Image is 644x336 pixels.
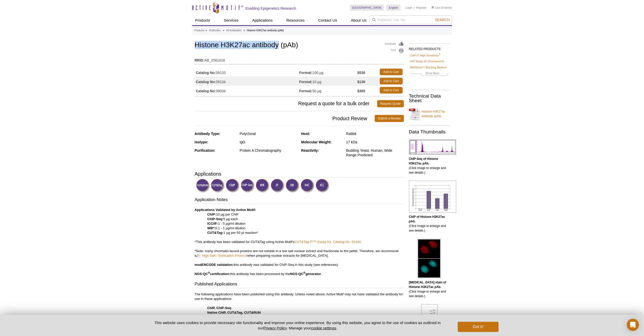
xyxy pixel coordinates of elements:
[301,148,319,152] strong: Reactivity:
[357,70,365,75] strong: $530
[417,239,441,278] img: Histone H3K27ac antibody (pAb) tested by immunofluorescence.
[195,272,230,276] b: NGS-QC certification:
[192,16,213,25] a: Products
[208,271,210,274] sup: ®
[357,89,365,93] strong: $305
[226,179,240,193] img: ChIP Validated
[458,322,498,332] button: Got it!
[435,18,450,22] span: Search
[286,179,300,193] img: Dot Blot Validated
[301,132,310,136] strong: Host:
[241,179,255,193] img: ChIP-Seq Validated
[350,5,384,11] a: [GEOGRAPHIC_DATA]
[194,28,204,33] a: Products
[380,69,403,75] a: Add to Cart
[409,181,456,213] img: Histone H3K27ac antibody (pAb) tested by ChIP.
[439,53,440,56] sup: ®
[409,215,445,223] b: ChIP of Histone H3K27ac pAb.
[196,253,247,258] a: High Salt / Sonication Protocol
[311,326,336,330] button: cookie settings
[410,65,447,70] a: MAXblock™ Blocking Medium
[303,271,305,274] sup: ®
[409,43,450,52] h2: RELATED PRODUCTS
[256,179,270,193] img: Western Blot Validated
[290,272,321,276] b: NGS-QC generator
[409,139,456,155] img: Histone H3K27ac antibody (pAb) tested by ChIP-Seq.
[299,86,357,95] td: 50 µg
[380,78,403,84] a: Add to Cart
[211,179,225,193] img: CUT&Tag Validated
[195,140,208,144] strong: Isotype:
[406,6,412,9] a: Login
[195,281,404,288] h3: Published Applications
[249,16,276,25] a: Applications
[409,94,450,103] h2: Technical Data Sheet
[195,132,220,136] strong: Antibody Type:
[240,131,297,136] div: Polyclonal
[195,67,299,77] td: 39133
[195,170,404,178] h3: Applications
[370,16,452,24] input: Keyword, Cat. No.
[195,115,375,122] span: Product Review
[410,71,449,77] a: Show More
[385,48,404,54] a: Print
[207,222,218,225] strong: ICC/IF:
[410,59,444,64] a: HAT Assay Kit (Fluorescent)
[380,87,403,94] a: Add to Cart
[385,41,404,47] a: Feedback
[196,179,210,193] img: CUT&RUN Validated
[432,6,434,9] img: Your Cart
[240,148,297,153] div: Protein A Chromatography
[207,306,231,310] strong: ChIP, ChIP-Seq
[627,319,639,331] div: Open Intercom Messenger
[299,70,312,75] strong: Format:
[433,18,451,22] button: Search
[299,77,357,86] td: 10 µg
[221,16,242,25] a: Services
[146,320,450,331] p: This website uses cookies to provide necessary site functionality and improve your online experie...
[196,89,216,93] strong: Catalog No:
[409,157,438,165] b: ChIP-Seq of Histone H3K27ac pAb.
[209,28,221,33] a: Antibodies
[195,77,299,86] td: 39134
[432,5,452,11] li: (0 items)
[195,208,404,276] p: 10 µg per ChIP 5 µg each 1 - 5 µg/ml dilution 0.1 - 1 µg/ml dilution 1 µg per 50 µl reaction* *Th...
[409,157,450,175] p: (Click image to enlarge and see details.)
[195,41,404,50] h1: Histone H3K27ac antibody (pAb)
[299,89,312,93] strong: Format:
[223,29,224,32] li: »
[301,179,315,193] img: Immunohistochemistry Validated
[299,67,357,77] td: 100 µg
[432,6,440,9] a: Cart
[207,231,223,235] strong: CUT&Tag:
[206,29,207,32] li: »
[195,58,205,63] strong: RRID:
[409,215,450,233] p: (Click image to enlarge and see details.)
[294,240,361,244] a: CUT&Tag-IT™ Assay Kit, Catalog No. 53160
[299,80,312,84] strong: Format:
[316,179,329,193] img: Immunocytochemistry Validated
[245,6,296,11] h2: Enabling Epigenetics Research
[346,140,404,144] div: 17 kDa
[346,148,404,157] div: Budding Yeast, Human, Wide Range Predicted
[207,217,223,221] strong: ChIP-Seq:
[283,16,308,25] a: Resources
[315,16,340,25] a: Contact Us
[375,115,404,122] a: Submit a Review
[271,179,285,193] img: Immunofluorescence Validated
[346,131,404,136] div: Rabbit
[195,197,404,204] h3: Application Notes
[409,280,450,298] p: (Click image to enlarge and see details.)
[416,6,426,9] a: Register
[377,100,404,107] a: Request Quote
[207,212,216,216] strong: ChIP:
[414,5,415,11] li: |
[195,148,216,152] strong: Purification:
[410,53,440,58] a: ChIP-IT High Sensitivity®
[243,29,245,32] li: »
[195,208,256,212] b: Applications Validated by Active Motif:
[207,311,261,314] strong: Native ChIP, CUT&Tag, CUT&RUN
[226,28,241,33] a: All Antibodies
[247,29,284,32] li: Histone H3K27ac antibody (pAb)
[348,16,370,25] a: About Us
